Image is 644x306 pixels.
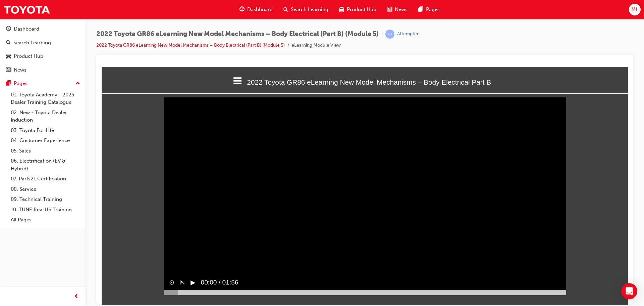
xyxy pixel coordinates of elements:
div: Open Intercom Messenger [621,283,637,299]
a: 09. Technical Training [8,194,83,205]
span: search-icon [283,5,288,14]
button: ML [629,4,641,15]
span: car-icon [6,53,11,59]
button: ⊙ [67,211,73,221]
a: 08. Service [8,184,83,194]
a: News [3,64,83,76]
span: up-icon [75,79,80,88]
span: guage-icon [6,26,11,32]
button: DashboardSearch LearningProduct HubNews [3,21,83,77]
a: search-iconSearch Learning [278,3,334,16]
button: Pages [3,77,83,90]
span: News [395,6,408,13]
a: Product Hub [3,50,83,62]
a: car-iconProduct Hub [334,3,382,16]
span: pages-icon [6,81,11,87]
a: 02. New - Toyota Dealer Induction [8,107,83,125]
div: News [14,66,26,74]
a: Dashboard [3,23,83,35]
a: 07. Parts21 Certification [8,174,83,184]
img: Trak [3,2,50,17]
a: 05. Sales [8,146,83,156]
span: guage-icon [239,5,245,14]
a: 10. TUNE Rev-Up Training [8,205,83,215]
div: Dashboard [14,25,39,33]
span: news-icon [6,67,11,73]
div: Pages [14,80,28,87]
span: learningRecordVerb_ATTEMPT-icon [385,30,394,39]
a: 2022 Toyota GR86 eLearning New Model Mechanisms – Body Electrical (Part B) (Module 5) [96,42,285,48]
span: Dashboard [247,6,273,13]
button: ⇱ [78,211,84,221]
span: prev-icon [74,293,79,301]
span: car-icon [339,5,344,14]
span: search-icon [6,40,11,46]
span: | [381,30,383,38]
a: 01. Toyota Academy - 2025 Dealer Training Catalogue [8,90,83,107]
a: 03. Toyota For Life [8,125,83,136]
a: 04. Customer Experience [8,135,83,146]
li: eLearning Module View [291,42,341,49]
div: Attempted [397,31,420,37]
span: pages-icon [418,5,423,14]
span: 2022 Toyota GR86 eLearning New Model Mechanisms – Body Electrical (Part B) (Module 5) [96,30,379,38]
span: ML [631,6,638,13]
div: Search Learning [13,39,51,47]
a: Search Learning [3,37,83,49]
video: Sorry, your browser does not support embedded videos. [62,27,465,228]
a: news-iconNews [382,3,413,16]
div: Product Hub [14,52,43,60]
a: All Pages [8,215,83,225]
span: 2022 Toyota GR86 eLearning New Model Mechanisms – Body Electrical Part B [145,11,389,19]
span: 00:00 / 01:56 [94,208,137,223]
span: Product Hub [347,6,376,13]
a: guage-iconDashboard [234,3,278,16]
span: Pages [426,6,440,13]
button: ▶︎ [89,211,94,221]
a: 06. Electrification (EV & Hybrid) [8,156,83,174]
a: pages-iconPages [413,3,445,16]
span: Search Learning [291,6,328,13]
span: news-icon [387,5,392,14]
